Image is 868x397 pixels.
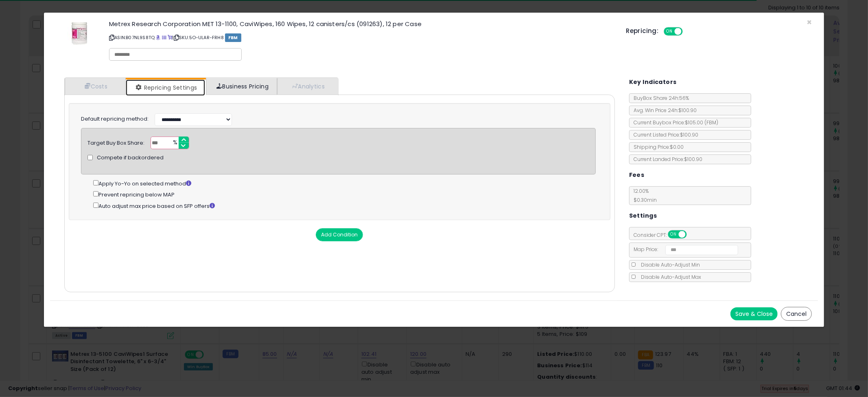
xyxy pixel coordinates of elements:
[65,78,126,95] a: Costs
[81,115,149,123] label: Default repricing method:
[629,170,645,180] h5: Fees
[630,131,698,138] span: Current Listed Price: $100.90
[87,137,144,147] div: Target Buy Box Share:
[781,307,812,321] button: Cancel
[109,21,614,27] h3: Metrex Research Corporation MET 13-1100, CaviWipes, 160 Wipes, 12 canisters/cs (091263), 12 per Case
[168,137,181,149] span: %
[109,31,614,44] p: ASIN: B07NL9S8TQ | SKU: 5O-ULAR-FRH8
[93,201,596,210] div: Auto adjust max price based on SFP offers
[630,95,689,101] span: BuyBox Share 24h: 56%
[156,34,160,41] a: BuyBox page
[704,119,718,126] span: ( FBM )
[630,143,684,150] span: Shipping Price: $0.00
[206,78,277,95] a: Business Pricing
[168,34,172,41] a: Your listing only
[730,307,778,320] button: Save & Close
[630,107,697,114] span: Avg. Win Price 24h: $100.90
[126,79,206,96] a: Repricing Settings
[97,154,164,162] span: Compete if backordered
[162,34,166,41] a: All offer listings
[629,211,657,221] h5: Settings
[225,33,241,42] span: FBM
[669,231,679,238] span: ON
[277,78,337,95] a: Analytics
[626,28,658,34] h5: Repricing:
[93,190,596,199] div: Prevent repricing below MAP
[93,179,596,188] div: Apply Yo-Yo on selected method
[630,196,657,203] span: $0.30 min
[637,273,701,280] span: Disable Auto-Adjust Max
[630,187,657,203] span: 12.00 %
[630,119,718,126] span: Current Buybox Price:
[685,231,698,238] span: OFF
[316,228,363,241] button: Add Condition
[637,261,700,268] span: Disable Auto-Adjust Min
[681,28,694,35] span: OFF
[685,119,718,126] span: $105.00
[630,156,702,163] span: Current Landed Price: $100.90
[665,28,675,35] span: ON
[630,246,738,253] span: Map Price:
[807,16,812,28] span: ×
[630,232,697,238] span: Consider CPT:
[67,21,92,45] img: 416TjfRCSlL._SL60_.jpg
[629,77,677,87] h5: Key Indicators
